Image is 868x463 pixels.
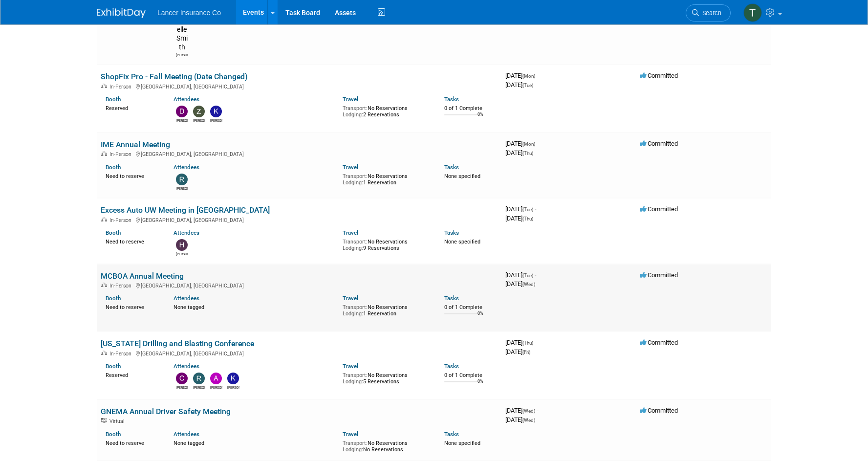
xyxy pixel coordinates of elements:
span: - [537,140,538,147]
span: [DATE] [505,149,533,156]
div: [GEOGRAPHIC_DATA], [GEOGRAPHIC_DATA] [101,216,498,223]
td: 0% [477,311,483,324]
span: Search [699,9,721,17]
span: (Thu) [522,340,533,346]
div: Dennis Kelly [176,117,188,123]
span: (Wed) [522,418,535,423]
span: Lodging: [343,245,363,251]
a: Travel [343,295,358,302]
td: 0% [477,379,483,392]
span: None specified [444,173,480,179]
span: [DATE] [505,140,538,147]
span: [DATE] [505,348,530,355]
a: Booth [106,164,121,171]
img: In-Person Event [101,283,107,287]
span: In-Person [109,283,134,289]
img: Holly Miller [176,239,188,251]
span: In-Person [109,84,134,90]
a: Travel [343,431,358,438]
a: Travel [343,96,358,103]
div: 0 of 1 Complete [444,105,498,112]
div: No Reservations 5 Reservations [343,370,430,385]
a: GNEMA Annual Driver Safety Meeting [101,407,231,416]
div: Ralph Burnham [193,384,205,390]
span: [DATE] [505,280,535,287]
span: Committed [640,339,678,346]
span: [DATE] [505,205,536,213]
span: None specified [444,239,480,245]
a: Tasks [444,431,459,438]
div: 0 of 1 Complete [444,372,498,379]
a: Booth [106,363,121,370]
span: None specified [444,440,480,446]
img: Charline Pollard [176,373,188,384]
span: (Tue) [522,83,533,88]
span: [DATE] [505,72,538,79]
span: [DATE] [505,81,533,88]
div: Need to reserve [106,302,159,311]
span: In-Person [109,217,134,223]
div: Need to reserve [106,237,159,245]
span: Committed [640,140,678,147]
span: Transport: [343,173,368,179]
span: Lodging: [343,111,363,118]
span: In-Person [109,151,134,157]
a: Attendees [174,164,199,171]
span: - [535,339,536,346]
div: [GEOGRAPHIC_DATA], [GEOGRAPHIC_DATA] [101,82,498,90]
span: (Fri) [522,350,530,355]
span: Transport: [343,105,368,111]
span: Committed [640,407,678,414]
a: Excess Auto UW Meeting in [GEOGRAPHIC_DATA] [101,205,270,215]
span: - [535,205,536,213]
span: Transport: [343,440,368,446]
div: No Reservations 1 Reservation [343,171,430,186]
span: Lodging: [343,378,363,385]
a: [US_STATE] Drilling and Blasting Conference [101,339,254,348]
div: No Reservations 1 Reservation [343,302,430,317]
a: Tasks [444,164,459,171]
span: Virtual [109,418,127,424]
div: No Reservations 9 Reservations [343,237,430,252]
a: Travel [343,363,358,370]
a: Attendees [174,295,199,302]
span: (Wed) [522,408,535,414]
span: In-Person [109,351,134,357]
a: Attendees [174,96,199,103]
div: Reserved [106,370,159,379]
span: [DATE] [505,416,535,423]
td: 0% [477,112,483,125]
a: IME Annual Meeting [101,140,170,149]
a: ShopFix Pro - Fall Meeting (Date Changed) [101,72,248,81]
div: Kim Castle [227,384,239,390]
span: Committed [640,205,678,213]
div: No Reservations 2 Reservations [343,103,430,118]
span: - [537,72,538,79]
span: - [537,407,538,414]
span: [DATE] [505,215,533,222]
div: Andy Miller [210,384,222,390]
img: Ralph Burnham [193,373,205,384]
img: In-Person Event [101,151,107,156]
span: Transport: [343,239,368,245]
span: (Mon) [522,73,535,79]
span: (Thu) [522,151,533,156]
div: [GEOGRAPHIC_DATA], [GEOGRAPHIC_DATA] [101,150,498,157]
span: Committed [640,72,678,79]
img: Andy Miller [210,373,222,384]
div: Charline Pollard [176,384,188,390]
img: Zachary Koster [193,106,205,117]
div: Zachary Koster [193,117,205,123]
div: None tagged [174,302,336,311]
span: Lodging: [343,446,363,453]
span: (Thu) [522,216,533,221]
span: (Tue) [522,273,533,278]
span: (Mon) [522,141,535,147]
div: Reserved [106,103,159,112]
img: ExhibitDay [97,8,146,18]
div: Need to reserve [106,438,159,447]
div: [GEOGRAPHIC_DATA], [GEOGRAPHIC_DATA] [101,281,498,289]
div: Ralph Burnham [176,185,188,191]
a: Tasks [444,363,459,370]
span: [DATE] [505,271,536,279]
